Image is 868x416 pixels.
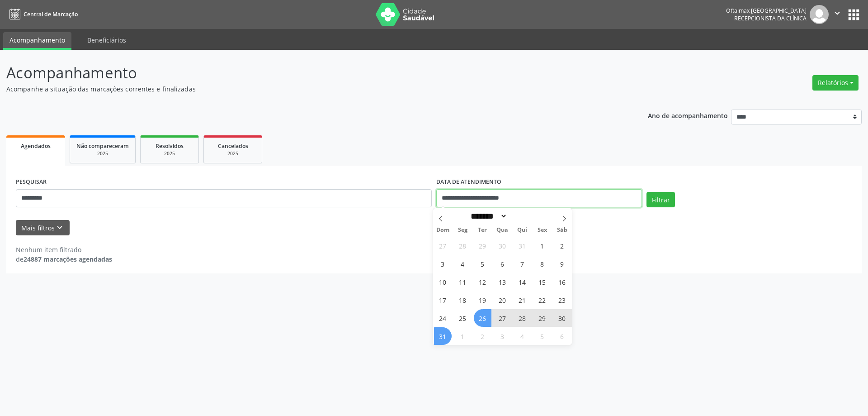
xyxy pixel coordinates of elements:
[726,7,807,14] div: Oftalmax [GEOGRAPHIC_DATA]
[553,309,571,327] span: Agosto 30, 2025
[6,7,78,22] a: Central de Marcação
[454,291,472,309] span: Agosto 18, 2025
[829,5,846,24] button: 
[434,255,452,273] span: Agosto 3, 2025
[76,142,129,150] span: Não compareceram
[6,62,605,84] p: Acompanhamento
[553,291,571,309] span: Agosto 23, 2025
[474,291,491,309] span: Agosto 19, 2025
[454,273,472,291] span: Agosto 11, 2025
[16,254,112,264] div: de
[494,309,511,327] span: Agosto 27, 2025
[454,309,472,327] span: Agosto 25, 2025
[16,245,112,254] div: Nenhum item filtrado
[210,150,255,157] div: 2025
[553,255,571,273] span: Agosto 9, 2025
[436,175,501,189] label: DATA DE ATENDIMENTO
[532,227,552,233] span: Sex
[24,255,112,263] strong: 24887 marcações agendadas
[55,223,65,233] i: keyboard_arrow_down
[533,309,551,327] span: Agosto 29, 2025
[646,192,675,207] button: Filtrar
[474,309,491,327] span: Agosto 26, 2025
[494,273,511,291] span: Agosto 13, 2025
[453,227,472,233] span: Seg
[434,291,452,309] span: Agosto 17, 2025
[494,237,511,254] span: Julho 30, 2025
[533,291,551,309] span: Agosto 22, 2025
[474,273,491,291] span: Agosto 12, 2025
[472,227,492,233] span: Ter
[553,237,571,254] span: Agosto 2, 2025
[810,5,829,24] img: img
[553,273,571,291] span: Agosto 16, 2025
[6,84,605,94] p: Acompanhe a situação das marcações correntes e finalizadas
[533,273,551,291] span: Agosto 15, 2025
[434,327,452,345] span: Agosto 31, 2025
[514,291,531,309] span: Agosto 21, 2025
[21,142,51,150] span: Agendados
[433,227,453,233] span: Dom
[24,10,78,18] span: Central de Marcação
[552,227,572,233] span: Sáb
[3,32,71,50] a: Acompanhamento
[514,237,531,254] span: Julho 31, 2025
[468,211,508,221] select: Month
[156,142,184,150] span: Resolvidos
[454,255,472,273] span: Agosto 4, 2025
[514,273,531,291] span: Agosto 14, 2025
[474,237,491,254] span: Julho 29, 2025
[512,227,532,233] span: Qui
[533,327,551,345] span: Setembro 5, 2025
[76,150,129,157] div: 2025
[533,255,551,273] span: Agosto 8, 2025
[81,32,132,48] a: Beneficiários
[492,227,512,233] span: Qua
[514,255,531,273] span: Agosto 7, 2025
[16,175,47,189] label: PESQUISAR
[533,237,551,254] span: Agosto 1, 2025
[553,327,571,345] span: Setembro 6, 2025
[474,255,491,273] span: Agosto 5, 2025
[507,211,537,221] input: Year
[474,327,491,345] span: Setembro 2, 2025
[648,110,728,121] p: Ano de acompanhamento
[734,14,807,22] span: Recepcionista da clínica
[812,75,859,91] button: Relatórios
[454,237,472,254] span: Julho 28, 2025
[846,7,862,23] button: apps
[434,309,452,327] span: Agosto 24, 2025
[832,8,842,18] i: 
[494,327,511,345] span: Setembro 3, 2025
[494,291,511,309] span: Agosto 20, 2025
[514,327,531,345] span: Setembro 4, 2025
[434,237,452,254] span: Julho 27, 2025
[454,327,472,345] span: Setembro 1, 2025
[494,255,511,273] span: Agosto 6, 2025
[514,309,531,327] span: Agosto 28, 2025
[16,220,70,236] button: Mais filtroskeyboard_arrow_down
[218,142,248,150] span: Cancelados
[434,273,452,291] span: Agosto 10, 2025
[147,150,192,157] div: 2025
